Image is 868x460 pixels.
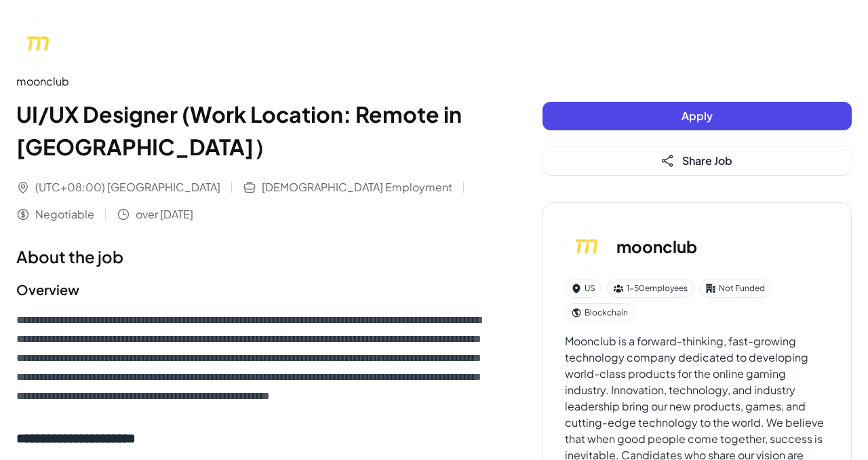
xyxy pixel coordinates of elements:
[542,147,852,175] button: Share Job
[542,102,852,130] button: Apply
[16,280,488,300] h2: Overview
[35,206,94,223] span: Negotiable
[35,179,220,195] span: (UTC+08:00) [GEOGRAPHIC_DATA]
[16,22,60,65] img: mo
[262,179,452,195] span: [DEMOGRAPHIC_DATA] Employment
[16,244,488,269] h1: About the job
[699,279,771,298] div: Not Funded
[616,234,697,258] h3: moonclub
[16,98,488,163] h1: UI/UX Designer (Work Location: Remote in [GEOGRAPHIC_DATA]）
[565,225,608,268] img: mo
[565,303,634,322] div: Blockchain
[565,279,601,298] div: US
[16,73,488,90] div: moonclub
[607,279,694,298] div: 1-50 employees
[682,109,713,123] span: Apply
[136,206,193,223] span: over [DATE]
[682,153,732,168] span: Share Job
